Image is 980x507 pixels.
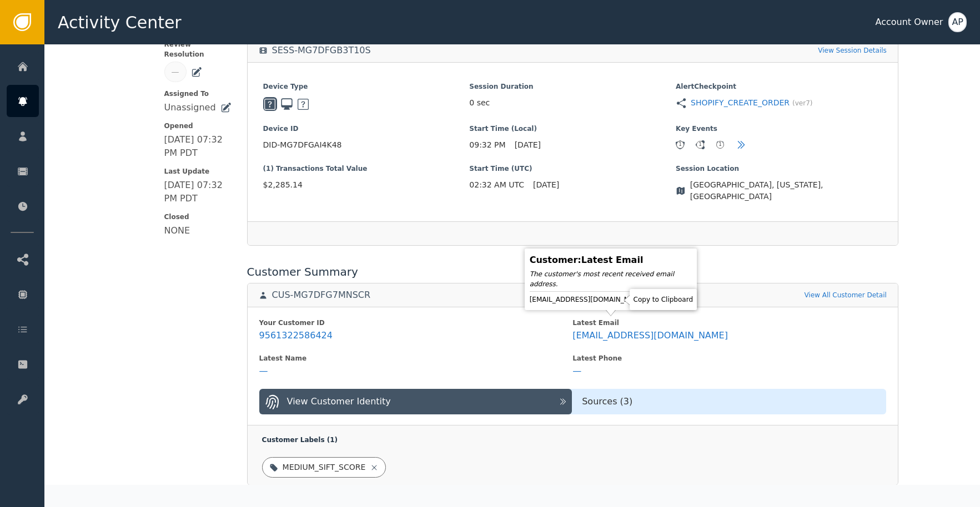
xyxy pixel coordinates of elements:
div: — [172,66,179,78]
span: Start Time (Local) [469,124,676,134]
div: [DATE] 07:32 PM PDT [164,179,232,205]
div: Latest Phone [572,353,886,363]
div: 1 [716,141,724,149]
div: SESS-MG7DFGB3T10S [272,45,371,56]
div: — [259,366,268,377]
span: [DATE] [533,179,559,191]
span: DID-MG7DFGAI4K48 [263,139,470,151]
div: Account Owner [875,16,943,29]
span: Closed [164,212,232,222]
div: [EMAIL_ADDRESS][DOMAIN_NAME] [530,294,692,305]
div: Sources ( 3 ) [572,395,886,408]
div: Latest Name [259,353,573,363]
div: NONE [164,224,190,237]
span: Start Time (UTC) [469,164,676,174]
span: 09:32 PM [469,139,505,151]
div: Latest Email [572,318,886,328]
span: Device Type [263,82,470,92]
div: Your Customer ID [259,318,573,328]
div: 1 [696,141,704,149]
span: $2,285.14 [263,179,470,191]
div: MEDIUM_SIFT_SCORE [283,462,366,473]
a: View Session Details [818,45,887,55]
span: 0 sec [469,97,490,109]
div: Customer Summary [247,263,898,280]
div: Customer : Latest Email [530,253,692,267]
div: [EMAIL_ADDRESS][DOMAIN_NAME] [572,330,728,341]
div: Unassigned [164,101,216,114]
div: 9561322586424 [259,330,333,341]
span: Assigned To [164,89,232,99]
a: View All Customer Detail [804,290,886,300]
div: — [572,366,581,377]
div: Copy to Clipboard [632,292,694,307]
button: View Customer Identity [259,389,572,414]
span: Activity Center [58,10,182,35]
span: Session Location [676,164,882,174]
span: Alert Checkpoint [676,82,882,92]
span: Device ID [263,124,470,134]
span: [GEOGRAPHIC_DATA], [US_STATE], [GEOGRAPHIC_DATA] [690,179,882,202]
div: 1 [676,141,684,149]
span: [DATE] [515,139,541,151]
span: Session Duration [469,82,676,92]
div: The customer's most recent received email address. [530,269,692,289]
div: [DATE] 07:32 PM PDT [164,133,232,160]
span: Key Events [676,124,882,134]
a: SHOPIFY_CREATE_ORDER [691,97,790,109]
span: 02:32 AM UTC [469,179,524,191]
span: Opened [164,121,232,131]
button: AP [948,12,967,32]
div: CUS-MG7DFG7MNSCR [272,290,371,301]
span: Last Update [164,166,232,176]
span: (1) Transactions Total Value [263,164,470,174]
span: Customer Labels ( 1 ) [262,436,338,444]
div: View Customer Identity [287,395,391,408]
span: (ver 7 ) [792,98,812,108]
span: Review Resolution [164,39,232,59]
